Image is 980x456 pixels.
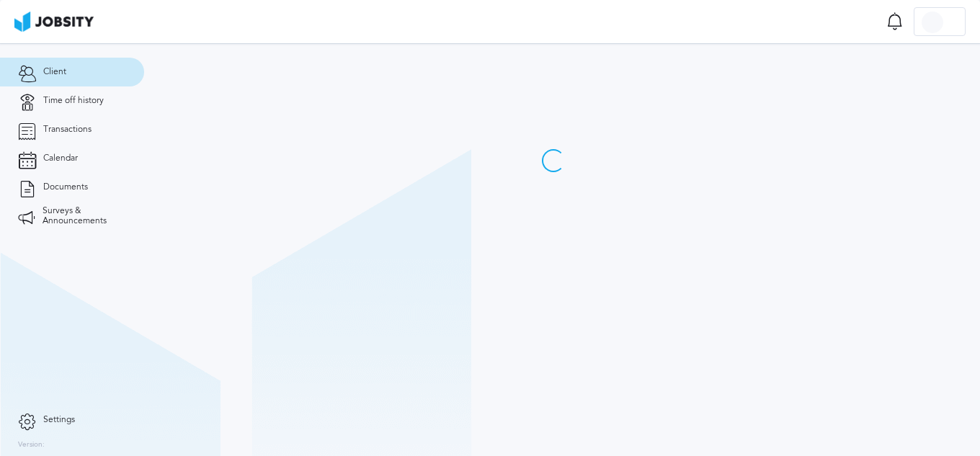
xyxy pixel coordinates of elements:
label: Version: [18,441,45,450]
img: ab4bad089aa723f57921c736e9817d99.png [14,12,94,32]
span: Time off history [43,96,104,106]
span: Transactions [43,125,92,135]
span: Settings [43,415,75,425]
span: Client [43,67,66,77]
span: Documents [43,182,88,192]
span: Surveys & Announcements [43,206,126,226]
span: Calendar [43,153,78,164]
